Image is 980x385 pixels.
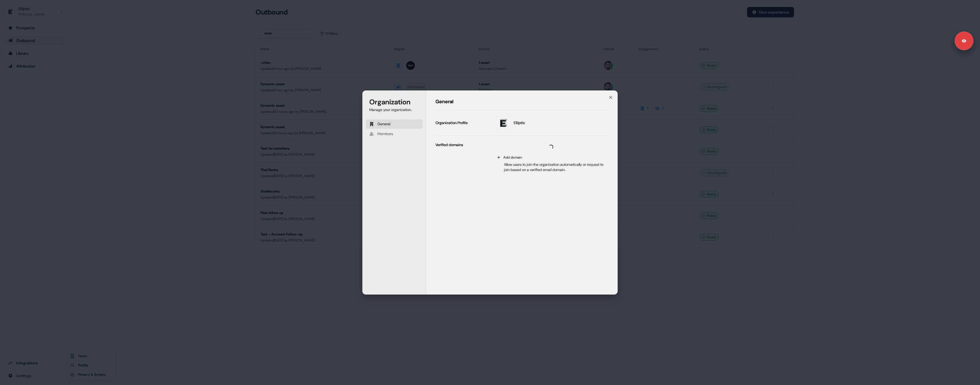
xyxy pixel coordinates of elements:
[493,153,608,162] button: Add domain
[435,98,608,105] h1: General
[435,142,463,148] p: Verified domains
[496,116,510,130] img: Elliptic
[377,131,393,137] span: Members
[514,120,525,126] span: Elliptic
[493,162,608,172] p: Allow users to join the organization automatically or request to join based on a verified email d...
[366,119,423,129] button: General
[503,155,522,160] span: Add domain
[435,120,468,126] p: Organization Profile
[369,107,419,112] p: Manage your organization.
[366,129,423,139] button: Members
[369,97,419,107] h1: Organization
[377,121,390,127] span: General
